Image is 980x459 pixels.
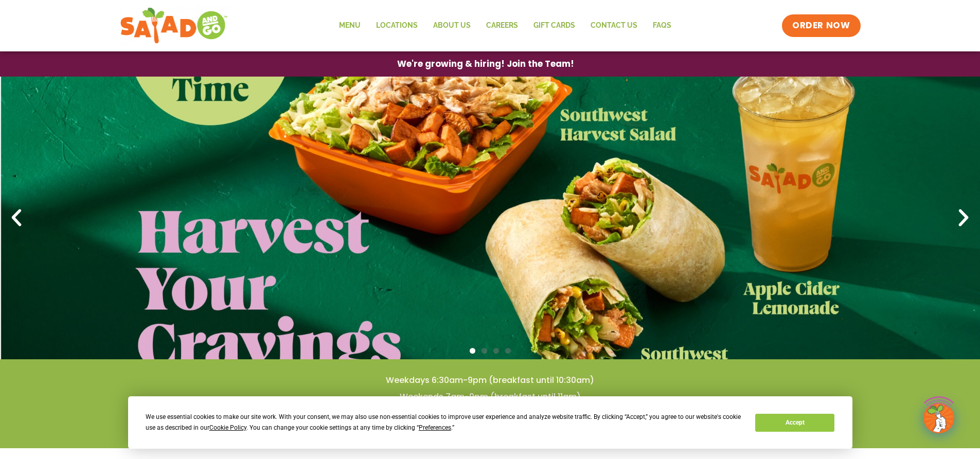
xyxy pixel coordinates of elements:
[505,348,511,354] span: Go to slide 4
[792,20,850,32] span: ORDER NOW
[382,52,590,76] a: We're growing & hiring! Join the Team!
[128,396,852,449] div: Cookie Consent Prompt
[526,14,583,38] a: GIFT CARDS
[755,414,834,432] button: Accept
[209,424,246,431] span: Cookie Policy
[331,14,679,38] nav: Menu
[368,14,425,38] a: Locations
[425,14,478,38] a: About Us
[583,14,645,38] a: Contact Us
[5,207,28,229] div: Previous slide
[645,14,679,38] a: FAQs
[470,348,475,354] span: Go to slide 1
[419,424,451,431] span: Preferences
[21,391,959,402] h4: Weekends 7am-9pm (breakfast until 11am)
[120,5,228,46] img: new-SAG-logo-768×292
[21,375,959,386] h4: Weekdays 6:30am-9pm (breakfast until 10:30am)
[146,412,743,433] div: We use essential cookies to make our site work. With your consent, we may also use non-essential ...
[493,348,499,354] span: Go to slide 3
[482,348,487,354] span: Go to slide 2
[952,207,975,229] div: Next slide
[331,14,368,38] a: Menu
[478,14,526,38] a: Careers
[782,14,860,37] a: ORDER NOW
[397,60,574,68] span: We're growing & hiring! Join the Team!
